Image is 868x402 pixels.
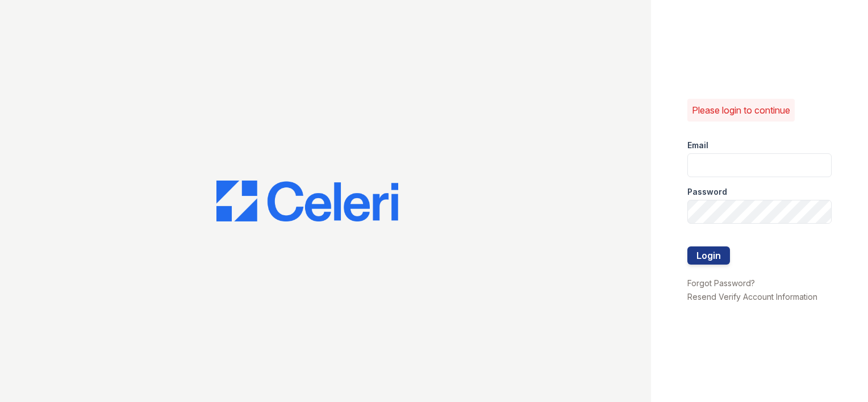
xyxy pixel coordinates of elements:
[687,292,817,301] a: Resend Verify Account Information
[687,186,727,198] label: Password
[216,181,398,221] img: CE_Logo_Blue-a8612792a0a2168367f1c8372b55b34899dd931a85d93a1a3d3e32e68fde9ad4.png
[687,278,755,288] a: Forgot Password?
[687,140,708,151] label: Email
[692,103,790,117] p: Please login to continue
[687,246,730,265] button: Login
